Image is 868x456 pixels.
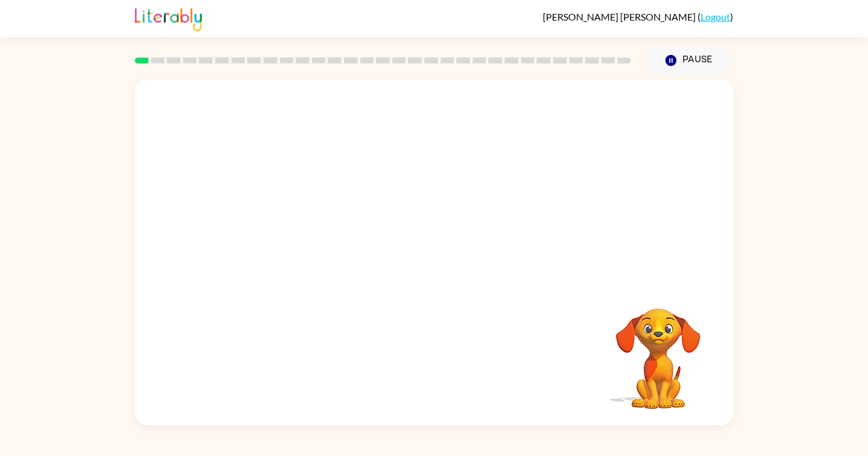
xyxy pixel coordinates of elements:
[543,11,698,22] span: [PERSON_NAME] [PERSON_NAME]
[543,11,733,22] div: ( )
[598,290,719,411] video: Your browser must support playing .mp4 files to use Literably. Please try using another browser.
[135,5,202,31] img: Literably
[646,47,733,74] button: Pause
[701,11,730,22] a: Logout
